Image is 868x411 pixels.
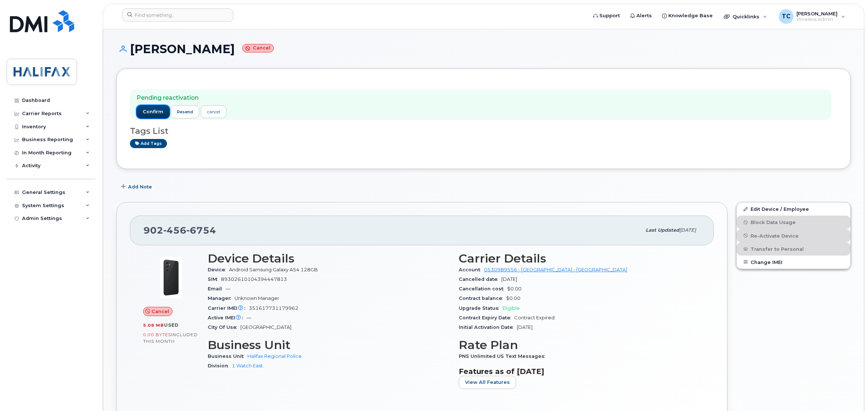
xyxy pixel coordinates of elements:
[143,109,163,115] span: confirm
[836,379,862,406] iframe: Messenger Launcher
[208,276,221,282] span: SIM
[208,353,247,359] span: Business Unit
[164,322,179,328] span: used
[116,180,158,193] button: Add Note
[208,305,249,311] span: Carrier IMEI
[679,227,696,233] span: [DATE]
[249,305,298,311] span: 351617731179962
[501,276,517,282] span: [DATE]
[152,308,169,315] span: Cancel
[459,353,548,359] span: PNS Unlimited US Text Messages
[116,43,851,55] h1: [PERSON_NAME]
[143,332,198,344] span: included this month
[143,323,164,328] span: 5.08 MB
[171,105,200,118] button: resend
[459,315,514,320] span: Contract Expiry Date
[207,109,220,115] div: cancel
[502,305,520,311] span: Eligible
[737,256,850,269] button: Change IMEI
[130,126,837,136] h3: Tags List
[646,227,679,233] span: Last updated
[459,367,701,376] h3: Features as of [DATE]
[737,202,850,216] a: Edit Device / Employee
[242,44,274,52] small: Cancel
[459,276,501,282] span: Cancelled date
[130,139,167,148] a: Add tags
[751,233,799,238] span: Re-Activate Device
[514,315,555,320] span: Contract Expired
[208,338,450,352] h3: Business Unit
[465,379,510,386] span: View All Features
[459,296,506,301] span: Contract balance
[459,376,516,389] button: View All Features
[247,353,302,359] a: Halifax Regional Police
[208,267,229,272] span: Device
[144,225,216,236] span: 902
[128,183,152,190] span: Add Note
[459,305,502,311] span: Upgrade Status
[208,296,235,301] span: Manager
[484,267,627,272] a: 0530989556 - [GEOGRAPHIC_DATA] - [GEOGRAPHIC_DATA]
[232,363,263,368] a: 1 Watch East
[459,267,484,272] span: Account
[177,109,193,115] span: resend
[137,94,226,102] p: Pending reactivation
[229,267,318,272] span: Android Samsung Galaxy A54 128GB
[737,216,850,229] button: Block Data Usage
[506,296,520,301] span: $0.00
[459,324,517,330] span: Initial Activation Date
[507,286,522,291] span: $0.00
[235,296,279,301] span: Unknown Manager
[163,225,186,236] span: 456
[737,242,850,256] button: Transfer to Personal
[459,252,701,265] h3: Carrier Details
[240,324,291,330] span: [GEOGRAPHIC_DATA]
[517,324,533,330] span: [DATE]
[459,338,701,352] h3: Rate Plan
[143,332,171,337] span: 0.00 Bytes
[737,229,850,242] button: Re-Activate Device
[208,315,247,320] span: Active IMEI
[208,363,232,368] span: Division
[208,252,450,265] h3: Device Details
[208,324,240,330] span: City Of Use
[137,105,170,118] button: confirm
[247,315,251,320] span: —
[186,225,216,236] span: 6754
[226,286,230,291] span: —
[459,286,507,291] span: Cancellation cost
[149,256,193,300] img: image20231002-3703462-17nx3v8.jpeg
[201,105,226,118] a: cancel
[221,276,287,282] span: 89302610104394447813
[208,286,226,291] span: Email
